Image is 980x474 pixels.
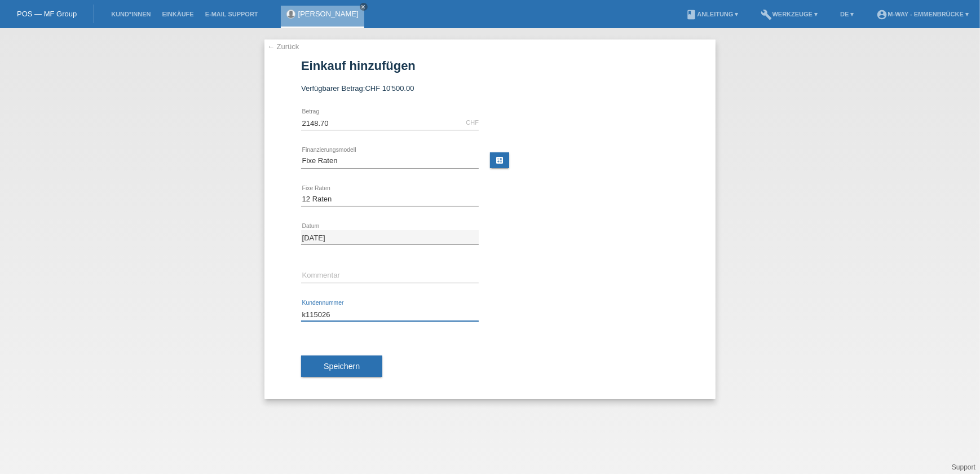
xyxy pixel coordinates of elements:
a: Support [952,463,975,471]
a: [PERSON_NAME] [298,10,359,18]
div: Verfügbarer Betrag: [301,84,679,93]
span: Speichern [324,362,360,371]
i: build [761,9,772,20]
i: close [361,4,367,10]
span: CHF 10'500.00 [365,84,414,93]
a: calculate [490,152,509,168]
a: bookAnleitung ▾ [680,11,744,17]
button: Speichern [301,355,382,377]
a: Kund*innen [105,11,156,17]
a: DE ▾ [835,11,859,17]
i: book [686,9,697,20]
a: E-Mail Support [200,11,264,17]
a: buildWerkzeuge ▾ [756,11,824,17]
a: Einkäufe [156,11,199,17]
h1: Einkauf hinzufügen [301,59,679,73]
div: CHF [466,119,479,126]
a: POS — MF Group [17,10,77,18]
i: account_circle [876,9,888,20]
a: ← Zurück [267,42,299,51]
a: account_circlem-way - Emmenbrücke ▾ [871,11,974,17]
i: calculate [495,156,504,165]
a: close [360,3,368,11]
